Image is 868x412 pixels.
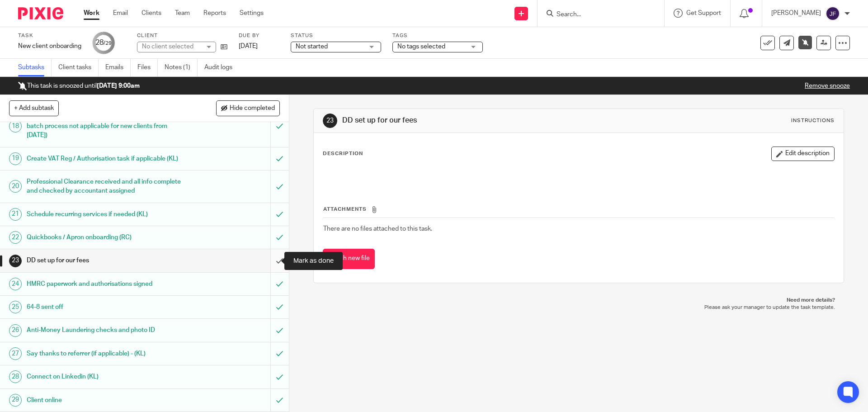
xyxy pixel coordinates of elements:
small: /29 [104,41,112,46]
span: Hide completed [230,105,275,112]
div: 23 [9,255,22,267]
button: Hide completed [216,100,280,116]
p: This task is snoozed until [18,81,140,90]
h1: Payroll set up if needed (Payroll sorted for all, standard batch process not applicable for new c... [27,110,183,142]
a: Subtasks [18,59,52,76]
div: 27 [9,347,22,360]
input: Search [556,11,637,19]
label: Client [137,32,227,39]
a: Team [175,9,190,18]
div: 18 [9,120,22,133]
h1: HMRC paperwork and authorisations signed [27,277,183,291]
h1: Schedule recurring services if needed (KL) [27,208,183,221]
a: Reports [203,9,226,18]
button: Attach new file [323,249,375,269]
label: Tags [392,32,483,39]
div: 20 [9,180,22,193]
button: + Add subtask [9,100,59,116]
span: Get Support [686,10,721,16]
button: Edit description [771,147,835,161]
a: Files [137,59,158,76]
a: Notes (1) [165,59,198,76]
a: Work [84,9,99,18]
div: 25 [9,301,22,313]
label: Status [291,32,381,39]
h1: DD set up for our fees [27,254,183,267]
b: [DATE] 9:00am [97,83,140,89]
h1: Client online [27,393,183,407]
span: No tags selected [397,43,445,50]
div: 23 [323,114,337,128]
p: Need more details? [322,297,835,304]
div: No client selected [142,42,201,51]
h1: Connect on Linkedin (KL) [27,370,183,384]
div: 19 [9,152,22,165]
p: [PERSON_NAME] [771,9,821,18]
a: Email [113,9,128,18]
div: 22 [9,231,22,244]
p: Description [323,150,363,157]
div: 26 [9,324,22,337]
p: Please ask your manager to update the task template. [322,304,835,311]
span: There are no files attached to this task. [323,226,432,232]
h1: Anti-Money Laundering checks and photo ID [27,323,183,337]
div: 21 [9,208,22,221]
h1: 64-8 sent off [27,300,183,314]
span: [DATE] [239,43,258,49]
h1: Quickbooks / Apron onboarding (RC) [27,231,183,244]
a: Emails [105,59,131,76]
a: Audit logs [204,59,239,76]
h1: Say thanks to referrer (if applicable) - (KL) [27,347,183,360]
img: svg%3E [826,6,840,21]
span: Attachments [323,207,367,212]
div: 24 [9,278,22,290]
div: 28 [95,38,112,48]
h1: DD set up for our fees [342,116,598,125]
div: New client onboarding [18,42,81,51]
a: Settings [240,9,264,18]
a: Client tasks [58,59,99,76]
img: Pixie [18,7,63,19]
label: Task [18,32,81,39]
span: Not started [296,43,328,50]
div: 29 [9,394,22,407]
h1: Professional Clearance received and all info complete and checked by accountant assigned [27,175,183,198]
div: 28 [9,370,22,383]
h1: Create VAT Reg / Authorisation task if applicable (KL) [27,152,183,166]
div: Instructions [791,117,835,124]
a: Clients [142,9,161,18]
label: Due by [239,32,279,39]
a: Remove snooze [805,83,850,89]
